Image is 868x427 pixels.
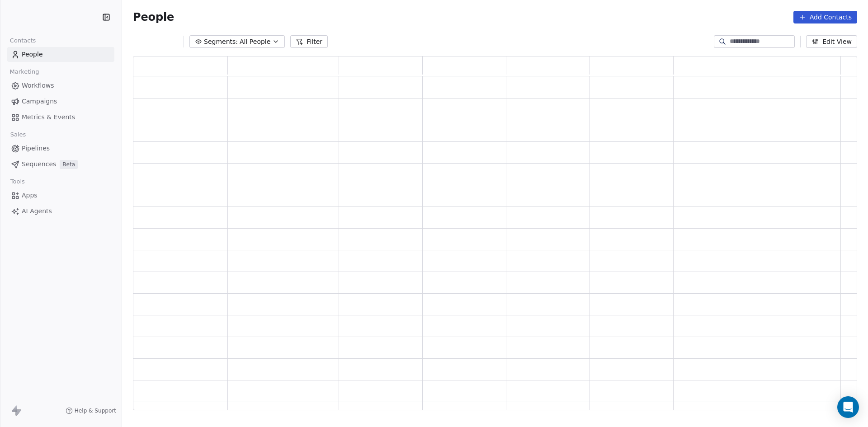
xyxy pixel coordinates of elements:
[22,160,56,169] span: Sequences
[793,11,857,23] button: Add Contacts
[7,204,114,219] a: AI Agents
[75,407,116,414] span: Help & Support
[22,144,50,153] span: Pipelines
[22,113,75,122] span: Metrics & Events
[837,396,859,418] div: Open Intercom Messenger
[7,110,114,125] a: Metrics & Events
[22,97,57,106] span: Campaigns
[66,407,116,414] a: Help & Support
[290,35,328,48] button: Filter
[22,81,54,90] span: Workflows
[22,50,43,59] span: People
[806,35,857,48] button: Edit View
[7,141,114,156] a: Pipelines
[7,78,114,93] a: Workflows
[6,34,40,47] span: Contacts
[6,175,28,188] span: Tools
[204,37,238,47] span: Segments:
[7,157,114,172] a: SequencesBeta
[133,10,174,24] span: People
[6,128,30,141] span: Sales
[22,191,38,200] span: Apps
[7,188,114,203] a: Apps
[60,160,78,169] span: Beta
[6,65,43,79] span: Marketing
[22,206,52,216] span: AI Agents
[7,47,114,62] a: People
[7,94,114,109] a: Campaigns
[240,37,270,47] span: All People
